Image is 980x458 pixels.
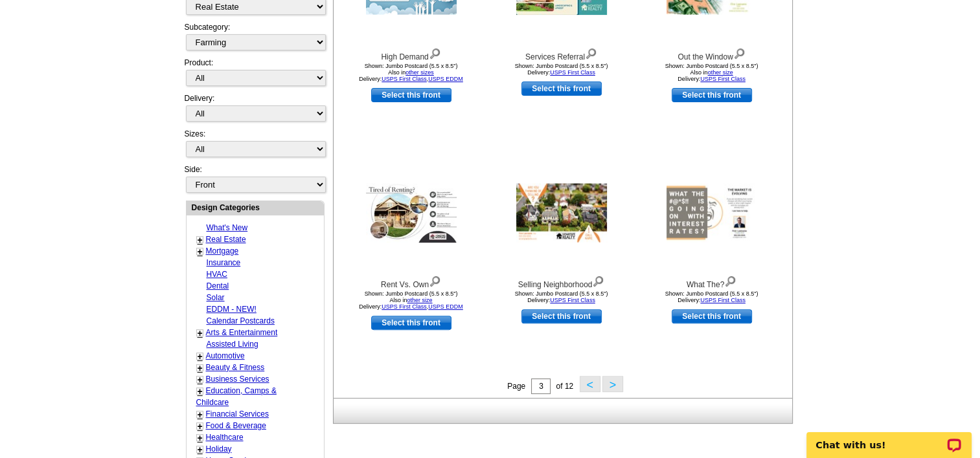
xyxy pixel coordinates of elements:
a: Healthcare [206,433,244,442]
a: + [198,386,203,397]
a: Financial Services [206,409,269,419]
a: Real Estate [206,235,246,244]
a: + [198,351,203,362]
div: Subcategory: [185,21,325,57]
a: Beauty & Fitness [206,363,265,372]
div: Shown: Jumbo Postcard (5.5 x 8.5") Delivery: [490,63,633,76]
img: Selling Neighborhood [516,184,607,243]
a: USPS EDDM [428,76,463,82]
a: Arts & Entertainment [206,328,278,337]
div: Design Categories [187,201,324,213]
a: USPS First Class [550,297,595,303]
span: of 12 [556,382,573,391]
a: + [198,375,203,385]
div: Shown: Jumbo Postcard (5.5 x 8.5") Delivery: [641,63,783,82]
img: What The? [667,184,757,243]
a: + [198,409,203,420]
a: other sizes [405,69,434,76]
a: USPS First Class [382,76,427,82]
div: Shown: Jumbo Postcard (5.5 x 8.5") Delivery: , [340,63,483,82]
a: + [198,433,203,443]
a: Dental [207,281,229,290]
span: Also in [388,69,434,76]
a: use this design [672,309,752,323]
span: Page [507,382,525,391]
div: Selling Neighborhood [490,273,633,290]
a: HVAC [207,270,227,279]
a: use this design [371,316,451,330]
img: view design details [592,273,604,287]
img: view design details [724,273,736,287]
img: view design details [733,45,746,60]
a: Holiday [206,444,232,453]
div: Shown: Jumbo Postcard (5.5 x 8.5") Delivery: [490,290,633,303]
a: Business Services [206,375,269,384]
a: Calendar Postcards [207,316,275,325]
a: Education, Camps & Childcare [196,386,277,407]
a: use this design [371,88,451,102]
span: Also in [389,297,432,303]
iframe: LiveChat chat widget [798,417,980,458]
a: + [198,246,203,257]
a: USPS First Class [700,297,746,303]
div: Shown: Jumbo Postcard (5.5 x 8.5") Delivery: [641,290,783,303]
img: view design details [429,273,441,287]
a: + [198,363,203,373]
a: use this design [521,309,602,323]
img: view design details [429,45,441,60]
div: High Demand [340,45,483,63]
img: view design details [585,45,597,60]
a: What's New [207,223,248,232]
div: Product: [185,57,325,93]
div: Out the Window [641,45,783,63]
a: USPS First Class [550,69,595,76]
a: + [198,235,203,245]
a: + [198,444,203,455]
a: use this design [521,82,602,96]
a: Mortgage [206,246,239,256]
a: USPS EDDM [428,303,463,310]
a: Solar [207,293,225,302]
div: Services Referral [490,45,633,63]
img: Rent Vs. Own [366,183,457,243]
button: > [602,376,623,392]
div: Delivery: [185,93,325,128]
div: What The? [641,273,783,290]
div: Sizes: [185,128,325,164]
a: Automotive [206,351,245,360]
a: other size [707,69,733,76]
a: + [198,421,203,431]
a: USPS First Class [382,303,427,310]
div: Side: [185,164,325,194]
span: Also in [690,69,733,76]
a: other size [407,297,432,303]
a: USPS First Class [700,76,746,82]
div: Rent Vs. Own [340,273,483,290]
button: < [580,376,600,392]
a: + [198,328,203,338]
a: Insurance [207,258,241,267]
a: use this design [672,88,752,102]
a: Assisted Living [207,340,258,349]
a: Food & Beverage [206,421,266,430]
a: EDDM - NEW! [207,305,256,314]
div: Shown: Jumbo Postcard (5.5 x 8.5") Delivery: , [340,290,483,310]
